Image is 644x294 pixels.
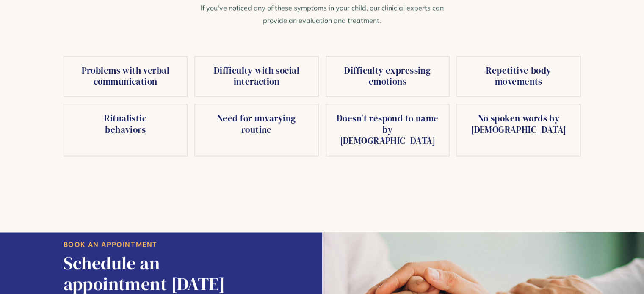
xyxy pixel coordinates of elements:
h4: Difficulty with social interaction [204,65,310,88]
h4: Need for unvarying routine [204,113,310,135]
p: If you've noticed any of these symptoms in your child, our clinicial experts can provide an evalu... [188,1,456,27]
h2: Schedule an appointment [DATE] [64,253,284,294]
h4: Problems with verbal communication [73,65,179,88]
h4: Doesn't respond to name by [DEMOGRAPHIC_DATA] [335,113,441,147]
h4: Ritualistic behaviors [73,113,179,135]
div: Book an appointment [64,241,312,248]
h4: Repetitive body movements [466,65,572,88]
h4: Difficulty expressing emotions [335,65,441,88]
h4: No spoken words by [DEMOGRAPHIC_DATA] [466,113,572,135]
